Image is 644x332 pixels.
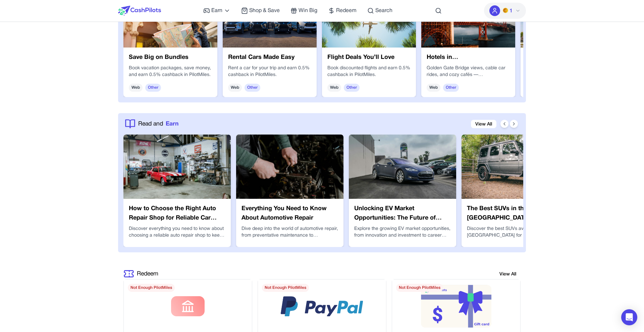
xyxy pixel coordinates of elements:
span: Not Enough PilotMiles [128,284,175,292]
img: Unlocking EV Market Opportunities: The Future of Electric Mobility [349,135,456,199]
img: /default-reward-image.png [171,296,205,316]
a: View All [471,120,496,128]
span: Earn [166,119,178,128]
p: Dive deep into the world of automotive repair, from preventative maintenance to emergency fixes, ... [241,226,338,239]
p: Book discounted flights and earn 0.5% cashback in PilotMiles. [327,65,411,78]
span: Other [443,84,459,92]
a: Shop & Save [241,7,280,15]
a: Earn [203,7,230,15]
span: Other [245,84,260,92]
a: Search [367,7,392,15]
span: Web [427,84,440,92]
img: The Best SUVs in the USA: Top Picks for Every Driver in 2025 [462,135,569,199]
span: Web [228,84,242,92]
h3: Everything You Need to Know About Automotive Repair [241,204,338,223]
img: default-reward-image.png [421,285,491,328]
a: View All [495,270,521,278]
p: Explore the growing EV market opportunities, from innovation and investment to career potential, ... [354,226,451,239]
a: Redeem [137,269,158,278]
p: Discover the best SUVs available in the [GEOGRAPHIC_DATA] for 2025, from budget-friendly crossove... [467,226,563,239]
span: Read and [138,119,163,128]
h3: Rental Cars Made Easy [228,53,311,62]
span: Win Big [299,7,317,15]
img: CashPilots Logo [118,6,161,16]
span: Web [129,84,143,92]
span: Not Enough PilotMiles [262,284,309,292]
span: Shop & Save [249,7,280,15]
p: Book vacation packages, save money, and earn 0.5% cashback in PilotMiles. [129,65,212,78]
p: Golden Gate Bridge views, cable car rides, and cozy cafés — [GEOGRAPHIC_DATA] has a unique blend ... [427,65,510,78]
span: Web [327,84,341,92]
h3: Flight Deals You’ll Love [327,53,411,62]
p: Discover everything you need to know about choosing a reliable auto repair shop to keep your vehi... [129,226,225,239]
h3: Unlocking EV Market Opportunities: The Future of Electric Mobility [354,204,451,223]
span: Redeem [336,7,357,15]
img: /default-reward-image.png [281,296,363,316]
div: Open Intercom Messenger [621,309,637,325]
a: Win Big [290,7,317,15]
span: Other [344,84,360,92]
img: How to Choose the Right Auto Repair Shop for Reliable Car Care [123,135,231,199]
a: Read andEarn [138,119,178,128]
h3: How to Choose the Right Auto Repair Shop for Reliable Car Care [129,204,225,223]
h3: The Best SUVs in the [GEOGRAPHIC_DATA]: Top Picks for Every Driver in [DATE] [467,204,563,223]
h3: Save Big on Bundles [129,53,212,62]
img: Everything You Need to Know About Automotive Repair [236,135,343,199]
span: Not Enough PilotMiles [396,284,443,292]
a: Redeem [328,7,357,15]
img: PMs [503,8,508,13]
h3: Hotels in [GEOGRAPHIC_DATA] [427,53,510,62]
span: Other [145,84,161,92]
button: PMs1 [484,3,526,19]
span: 1 [509,7,513,15]
p: Rent a car for your trip and earn 0.5% cashback in PilotMiles. [228,65,311,78]
span: Earn [211,7,222,15]
span: Search [375,7,392,15]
